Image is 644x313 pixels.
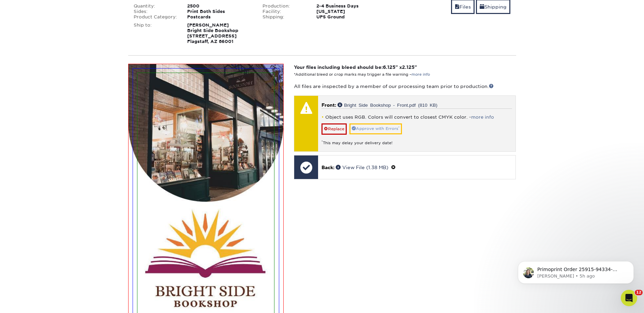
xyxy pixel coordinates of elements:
span: Front: [321,102,336,108]
iframe: Intercom live chat [621,290,637,306]
strong: [PERSON_NAME] Bright Side Bookshop [STREET_ADDRESS] Flagstaff, AZ 86001 [187,23,238,44]
strong: Your files including bleed should be: " x " [294,64,417,70]
div: Sides: [129,9,182,14]
div: Print Both Sides [182,9,257,14]
span: files [455,4,460,10]
span: 2.125 [402,64,415,70]
div: 2500 [182,3,257,9]
div: Facility: [257,9,311,14]
a: View File (1.38 MB) [336,165,388,170]
div: Shipping: [257,14,311,20]
span: 6.125 [383,64,395,70]
div: UPS Ground [311,14,387,20]
span: Back: [321,165,334,170]
iframe: Intercom notifications message [508,247,644,295]
div: [US_STATE] [311,9,387,14]
div: Production: [257,3,311,9]
div: This may delay your delivery date! [321,135,512,146]
a: Bright Side Bookshop - Front.pdf (810 KB) [338,102,437,107]
div: Ship to: [129,23,182,44]
a: Approve with Errors* [349,123,402,134]
span: shipping [480,4,484,10]
a: Replace [321,123,347,134]
div: Postcards [182,14,257,20]
a: more info [411,72,430,77]
li: Object uses RGB. Colors will convert to closest CMYK color. - [321,114,512,120]
div: 2-4 Business Days [311,3,387,9]
a: more info [471,115,494,120]
p: All files are inspected by a member of our processing team prior to production. [294,83,516,90]
span: 12 [635,290,643,295]
div: Quantity: [129,3,182,9]
small: *Additional bleed or crop marks may trigger a file warning – [294,72,430,77]
div: Product Category: [129,14,182,20]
